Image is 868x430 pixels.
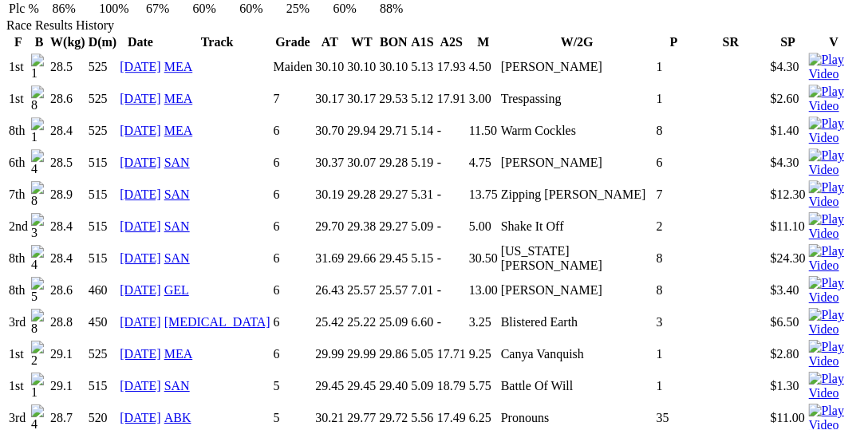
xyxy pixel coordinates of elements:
td: 25.57 [347,275,377,306]
a: [DATE] [120,219,161,233]
td: Plc % [8,1,50,17]
a: GEL [164,283,189,297]
a: MEA [164,347,193,361]
img: 1 [31,117,47,144]
td: 29.45 [347,371,377,401]
a: Watch Replay on Watchdog [809,386,859,400]
td: 25.22 [347,307,377,337]
td: 30.10 [315,52,345,82]
td: 8 [656,116,692,146]
img: Play Video [809,340,859,369]
a: Watch Replay on Watchdog [809,354,859,368]
th: Track [164,34,271,50]
td: 5.14 [411,116,435,146]
td: 29.28 [347,179,377,210]
a: SAN [164,219,190,233]
td: 30.07 [347,148,377,178]
th: D(m) [88,34,118,50]
td: 8th [8,275,29,306]
th: M [468,34,499,50]
a: Watch Replay on Watchdog [809,227,859,240]
a: SAN [164,187,190,201]
img: Play Video [809,372,859,400]
img: 5 [31,277,47,304]
img: 2 [31,341,47,368]
td: 30.50 [468,243,499,274]
a: Watch Replay on Watchdog [809,99,859,112]
td: $1.30 [770,371,807,401]
td: 2 [656,211,692,242]
td: $4.30 [770,52,807,82]
td: 1 [656,371,692,401]
td: 515 [88,211,118,242]
td: 28.4 [49,116,86,146]
td: 525 [88,339,118,369]
td: - [436,148,467,178]
td: 3.25 [468,307,499,337]
td: 7 [656,179,692,210]
img: 4 [31,245,47,272]
td: 8th [8,116,29,146]
td: 9.25 [468,339,499,369]
td: 29.99 [315,339,345,369]
td: Canya Vanquish [500,339,654,369]
td: 29.53 [379,84,409,114]
th: BON [379,34,409,50]
a: Watch Replay on Watchdog [809,290,859,304]
a: [DATE] [120,251,161,265]
td: 29.1 [49,339,86,369]
td: 31.69 [315,243,345,274]
td: 29.86 [379,339,409,369]
td: 5.09 [411,211,435,242]
td: 6 [273,307,314,337]
td: $2.60 [770,84,807,114]
td: - [436,116,467,146]
td: 30.19 [315,179,345,210]
td: 29.28 [379,148,409,178]
a: [DATE] [120,124,161,137]
td: Maiden [273,52,314,82]
td: 13.75 [468,179,499,210]
td: Blistered Earth [500,307,654,337]
td: 6th [8,148,29,178]
a: [DATE] [120,283,161,297]
a: MEA [164,124,193,137]
td: $24.30 [770,243,807,274]
td: [PERSON_NAME] [500,148,654,178]
td: 525 [88,116,118,146]
td: 460 [88,275,118,306]
th: Date [119,34,162,50]
td: 1st [8,84,29,114]
td: 28.4 [49,211,86,242]
td: 525 [88,84,118,114]
a: Watch Replay on Watchdog [809,322,859,336]
td: 18.79 [436,371,467,401]
td: 17.71 [436,339,467,369]
td: 25.42 [315,307,345,337]
td: [PERSON_NAME] [500,275,654,306]
a: MEA [164,92,193,105]
a: SAN [164,251,190,265]
a: [DATE] [120,156,161,169]
td: 28.8 [49,307,86,337]
td: 60% [192,1,238,17]
img: 1 [31,53,47,81]
td: $12.30 [770,179,807,210]
td: 30.10 [347,52,377,82]
td: 7th [8,179,29,210]
td: Shake It Off [500,211,654,242]
td: 17.91 [436,84,467,114]
td: - [436,307,467,337]
td: 5.75 [468,371,499,401]
a: Watch Replay on Watchdog [809,258,859,272]
th: Grade [273,34,314,50]
td: 30.17 [347,84,377,114]
img: Play Video [809,53,859,81]
th: SP [770,34,807,50]
td: 60% [239,1,284,17]
img: Play Video [809,116,859,145]
td: [PERSON_NAME] [500,52,654,82]
td: $3.40 [770,275,807,306]
td: 29.1 [49,371,86,401]
td: 25% [286,1,331,17]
